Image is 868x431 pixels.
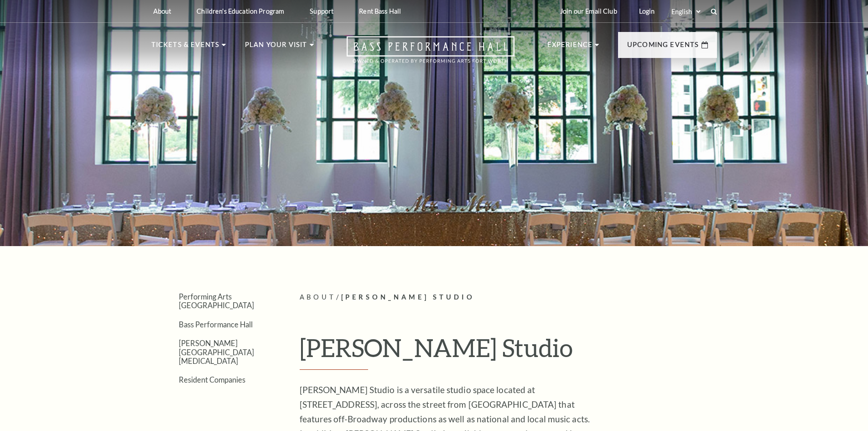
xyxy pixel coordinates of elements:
[197,7,284,15] p: Children's Education Program
[627,39,699,56] p: Upcoming Events
[359,7,401,15] p: Rent Bass Hall
[300,293,336,301] span: About
[310,7,333,15] p: Support
[179,375,245,384] a: Resident Companies
[179,292,254,310] a: Performing Arts [GEOGRAPHIC_DATA]
[153,7,172,15] p: About
[179,320,253,329] a: Bass Performance Hall
[245,39,307,56] p: Plan Your Visit
[179,339,254,365] a: [PERSON_NAME][GEOGRAPHIC_DATA][MEDICAL_DATA]
[341,293,475,301] span: [PERSON_NAME] Studio
[151,39,220,56] p: Tickets & Events
[300,333,717,370] h1: [PERSON_NAME] Studio
[670,7,702,16] select: Select:
[300,292,717,303] p: /
[547,39,593,56] p: Experience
